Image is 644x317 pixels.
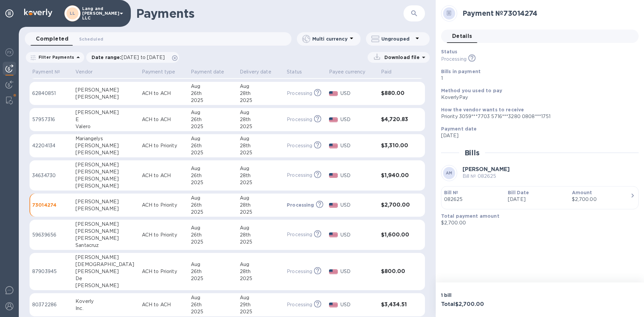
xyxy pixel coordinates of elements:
[446,170,452,175] b: AM
[441,75,633,82] p: 1
[312,36,347,42] p: Multi currency
[441,107,524,112] b: How the vendor wants to receive
[240,224,281,231] div: Aug
[191,90,234,97] div: 26th
[240,83,281,90] div: Aug
[465,149,480,157] h2: Bills
[142,142,185,149] p: ACH to Priority
[142,116,185,123] p: ACH to ACH
[191,209,234,216] div: 2025
[240,231,281,239] div: 28th
[441,56,467,63] p: Processing
[444,190,459,195] b: Bill №
[381,90,411,97] h3: $880.00
[441,69,481,74] b: Bills in payment
[75,254,137,261] div: [PERSON_NAME]
[142,202,185,209] p: ACH to Priority
[191,239,234,246] div: 2025
[75,149,137,156] div: [PERSON_NAME]
[75,235,137,242] div: [PERSON_NAME]
[240,239,281,246] div: 2025
[441,132,633,139] p: [DATE]
[142,301,185,308] p: ACH to ACH
[136,6,367,20] h1: Payments
[32,68,60,75] p: Payment №
[191,308,234,315] div: 2025
[191,301,234,308] div: 26th
[36,34,68,44] span: Completed
[329,144,338,148] img: USD
[452,32,472,41] span: Details
[240,202,281,209] div: 28th
[75,221,137,228] div: [PERSON_NAME]
[381,68,391,75] p: Paid
[329,269,338,274] img: USD
[142,268,185,275] p: ACH to Priority
[32,202,70,208] p: 73014274
[287,231,312,238] p: Processing
[441,126,477,131] b: Payment date
[340,301,376,308] p: USD
[381,172,411,179] h3: $1,940.00
[381,36,413,42] p: Ungrouped
[191,195,234,202] div: Aug
[75,109,137,116] div: [PERSON_NAME]
[5,48,13,56] img: Foreign exchange
[142,231,185,239] p: ACH to Priority
[142,68,175,75] p: Payment type
[240,97,281,104] div: 2025
[340,142,376,149] p: USD
[191,109,234,116] div: Aug
[75,87,137,94] div: [PERSON_NAME]
[32,142,70,149] p: 42204134
[287,68,302,75] p: Status
[572,196,630,203] div: $2,700.00
[75,168,137,175] div: [PERSON_NAME]
[329,91,338,96] img: USD
[191,135,234,142] div: Aug
[75,198,137,205] div: [PERSON_NAME]
[287,172,312,179] p: Processing
[75,305,137,312] div: Inc.
[240,209,281,216] div: 2025
[287,268,312,275] p: Processing
[463,9,633,17] h2: Payment № 73014274
[441,88,502,93] b: Method you used to pay
[191,149,234,156] div: 2025
[75,298,137,305] div: Koverly
[75,282,137,289] div: [PERSON_NAME]
[463,173,510,180] p: Bill № 082625
[381,116,411,123] h3: $4,720.83
[329,203,338,208] img: USD
[381,268,411,275] h3: $800.00
[75,175,137,182] div: [PERSON_NAME]
[75,205,137,212] div: [PERSON_NAME]
[444,196,502,203] p: 082625
[75,275,137,282] div: De
[340,268,376,275] p: USD
[381,302,411,308] h3: $3,434.51
[191,142,234,149] div: 26th
[75,123,137,130] div: Valero
[240,135,281,142] div: Aug
[75,116,137,123] div: E
[191,275,234,282] div: 2025
[441,301,537,308] h3: Total $2,700.00
[32,268,70,275] p: 87903945
[287,202,314,208] p: Processing
[75,68,93,75] p: Vendor
[191,172,234,179] div: 26th
[32,172,70,179] p: 34634730
[329,68,374,75] span: Payee currency
[24,9,52,17] img: Logo
[75,228,137,235] div: [PERSON_NAME]
[329,303,338,307] img: USD
[82,6,116,20] p: Lang and [PERSON_NAME] LLC
[329,68,366,75] p: Payee currency
[32,68,69,75] span: Payment №
[240,142,281,149] div: 28th
[191,294,234,301] div: Aug
[508,196,566,203] p: [DATE]
[240,195,281,202] div: Aug
[191,68,224,75] p: Payment date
